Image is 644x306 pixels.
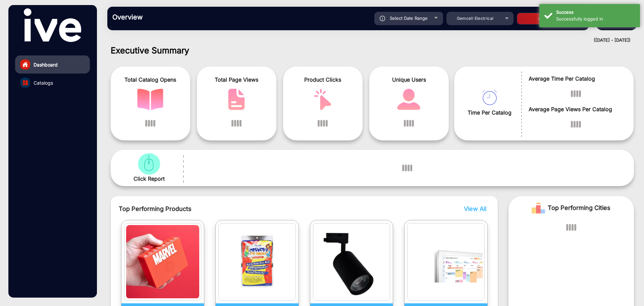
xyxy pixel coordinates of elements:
img: vmg-logo [24,8,81,42]
span: Select Date Range [390,15,428,21]
button: View All [462,204,485,213]
img: catalog [310,89,336,110]
h1: Executive Summary [111,45,634,55]
img: catalog [137,89,163,110]
span: Click Report [133,175,165,183]
span: Catalogs [34,79,53,86]
div: Successfully logged in [556,16,635,23]
span: Unique Users [374,76,444,84]
span: Top Performing Products [119,204,401,213]
img: catalog [223,89,250,110]
img: catalog [23,80,28,85]
span: Top Performing Cities [548,201,610,215]
span: Total Page Views [202,76,271,84]
span: View All [464,205,486,212]
img: Rank image [532,201,545,215]
span: Average Page Views Per Catalog [529,105,624,113]
img: catalog [136,153,162,175]
a: Dashboard [15,55,90,74]
img: catalog [315,225,388,299]
img: catalog [220,225,294,299]
img: catalog [126,225,200,299]
div: ([DATE] - [DATE]) [101,37,631,44]
img: catalog [482,90,497,105]
div: Success [556,9,635,16]
button: Apply [517,13,571,25]
img: home [22,61,28,68]
span: Average Time Per Catalog [529,75,624,83]
img: catalog [396,89,422,110]
h3: Overview [112,13,206,21]
img: icon [380,16,385,21]
a: Catalogs [15,74,90,92]
img: catalog [409,225,483,299]
span: Total Catalog Opens [116,76,185,84]
span: Dashboard [34,61,58,68]
span: Gemcell Electrical [457,16,494,21]
span: Product Clicks [288,76,358,84]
